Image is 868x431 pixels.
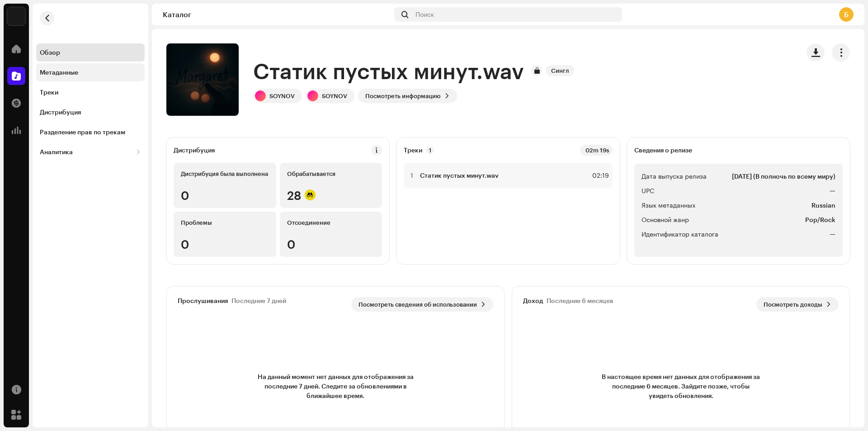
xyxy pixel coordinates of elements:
strong: — [830,229,835,240]
div: Отсоединение [287,219,375,226]
div: Прослушивания [178,297,228,304]
re-m-nav-item: Дистрибуция [36,103,145,121]
p-badge: 1 [426,146,434,154]
div: Проблемы [181,219,269,226]
span: Поиск [415,11,434,18]
re-m-nav-item: Обзор [36,43,145,62]
div: Последние 6 месяцев [547,297,613,304]
button: Посмотреть доходы [756,297,839,312]
strong: Russian [811,200,835,211]
span: Посмотреть информацию [365,87,441,105]
div: Б [839,7,854,22]
span: Сингл [546,65,574,76]
div: Обрабатывается [287,170,375,177]
span: UPC [642,185,654,196]
div: Каталог [163,11,391,18]
re-m-nav-item: Метаданные [36,63,145,81]
strong: Сведения о релизе [634,147,692,154]
span: В настоящее время нет данных для отображения за последние 6 месяцев. Зайдите позже, чтобы увидеть... [599,372,762,400]
span: Идентификатор каталога [642,229,718,240]
div: 02m 19s [580,145,613,156]
div: Треки [40,89,58,96]
div: 02:19 [589,170,609,181]
re-m-nav-item: Разделение прав по трекам [36,123,145,141]
div: SOYNOV [269,92,295,99]
button: Посмотреть сведения об использовании [351,297,493,312]
span: Посмотреть сведения об использовании [359,295,477,313]
strong: Треки [404,147,422,154]
re-m-nav-dropdown: Аналитика [36,143,145,161]
strong: — [830,185,835,196]
span: Дата выпуска релиза [642,171,707,182]
span: Язык метаданных [642,200,695,211]
div: SOYNOV [322,92,347,99]
button: Посмотреть информацию [358,89,457,103]
div: Разделение прав по трекам [40,128,125,136]
div: Дистрибуция [174,147,215,154]
span: Посмотреть доходы [764,295,822,313]
strong: [DATE] (В полночь по всему миру) [732,171,835,182]
div: Обзор [40,49,60,56]
div: Дистрибуция была выполнена [181,170,269,177]
div: Аналитика [40,148,73,156]
h1: Статик пустых минут.wav [253,56,524,85]
div: Дистрибуция [40,109,81,116]
span: На данный момент нет данных для отображения за последние 7 дней. Следите за обновлениями в ближай... [254,372,417,400]
div: Метаданные [40,69,78,76]
re-m-nav-item: Треки [36,83,145,101]
img: 33004b37-325d-4a8b-b51f-c12e9b964943 [7,7,25,25]
div: Доход [523,297,543,304]
strong: Pop/Rock [805,214,835,225]
strong: Статик пустых минут.wav [420,172,499,179]
div: Последние 7 дней [231,297,286,304]
span: Основной жанр [642,214,689,225]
